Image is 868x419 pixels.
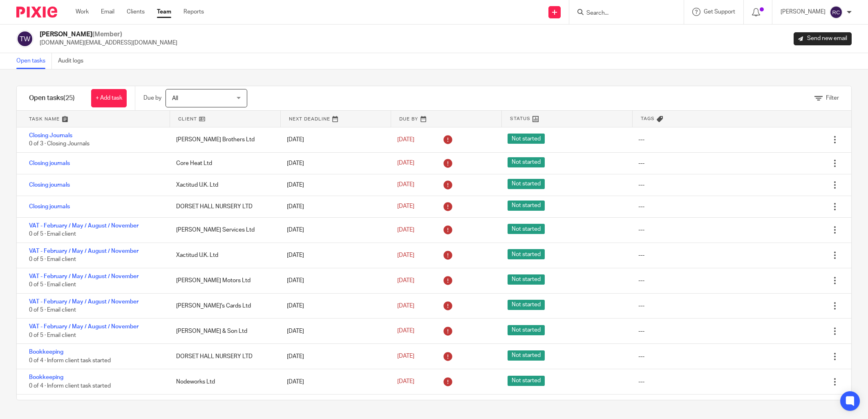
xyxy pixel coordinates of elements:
a: VAT - February / May / August / November [29,223,139,229]
div: --- [638,136,644,144]
input: Search [586,10,659,17]
span: 0 of 5 · Email client [29,332,76,338]
div: Core Heat Ltd [168,155,278,172]
a: Closing journals [29,160,70,166]
a: Send new email [794,32,852,45]
h2: [PERSON_NAME] [40,30,177,39]
span: Not started [508,157,545,167]
div: [DATE] [279,272,389,289]
div: --- [638,378,644,386]
span: 0 of 5 · Email client [29,256,76,262]
a: Bookkeeping [29,349,63,355]
span: 0 of 5 · Email client [29,282,76,288]
div: DORSET HALL NURSERY LTD [168,198,278,215]
div: --- [638,203,644,211]
span: Not started [508,300,545,310]
span: 0 of 5 · Email client [29,307,76,313]
span: Not started [508,376,545,386]
span: Not started [508,249,545,259]
div: --- [638,302,644,310]
h1: Open tasks [29,94,75,103]
span: [DATE] [397,303,414,309]
div: [DATE] [279,177,389,193]
span: [DATE] [397,252,414,258]
p: Due by [143,94,161,102]
a: Reports [183,8,204,16]
a: Bookkeeping [29,374,63,380]
span: [DATE] [397,182,414,188]
span: Not started [508,179,545,189]
img: Pixie [16,7,57,18]
span: 0 of 5 · Email client [29,231,76,237]
span: 0 of 4 · Inform client task started [29,358,111,363]
div: Xactitud U.K. Ltd [168,247,278,263]
span: (25) [63,95,75,101]
a: Closing Journals [29,133,72,138]
span: [DATE] [397,379,414,384]
div: [PERSON_NAME] Motors Ltd [168,272,278,289]
span: [DATE] [397,278,414,283]
div: --- [638,159,644,167]
div: --- [638,251,644,259]
a: Closing journals [29,204,70,209]
span: Not started [508,134,545,144]
a: + Add task [91,89,127,107]
a: Open tasks [16,53,52,69]
div: Xactitud U.K. Ltd [168,177,278,193]
span: (Member) [92,31,122,38]
span: [DATE] [397,204,414,209]
a: VAT - February / May / August / November [29,299,139,305]
a: Audit logs [58,53,89,69]
div: --- [638,352,644,361]
span: [DATE] [397,160,414,166]
div: [DATE] [279,399,389,415]
span: Status [510,115,530,122]
span: Tags [641,115,655,122]
span: Not started [508,325,545,335]
p: [PERSON_NAME] [781,8,825,16]
a: VAT - February / May / August / November [29,324,139,330]
div: [DATE] [279,131,389,148]
a: Team [157,8,171,16]
a: Work [76,8,89,16]
span: Get Support [704,9,735,15]
span: All [172,96,178,101]
div: [DATE] [279,247,389,263]
div: [DATE] [279,298,389,314]
span: Filter [826,95,839,101]
a: VAT - February / May / August / November [29,248,139,254]
span: 0 of 3 · Closing Journals [29,141,89,147]
div: [PERSON_NAME] Brothers Ltd [168,131,278,148]
div: [PERSON_NAME] Services Ltd [168,222,278,238]
a: Clients [127,8,145,16]
span: Not started [508,350,545,361]
a: Closing journals [29,182,70,188]
img: svg%3E [16,30,34,47]
div: [DATE] [279,323,389,339]
div: [DATE] [279,374,389,390]
div: Eastmax UK Ltd [168,399,278,415]
a: Email [101,8,114,16]
span: 0 of 4 · Inform client task started [29,383,111,389]
span: [DATE] [397,137,414,143]
span: Not started [508,274,545,285]
span: [DATE] [397,328,414,334]
span: Not started [508,224,545,234]
div: --- [638,276,644,285]
a: VAT - February / May / August / November [29,274,139,279]
p: [DOMAIN_NAME][EMAIL_ADDRESS][DOMAIN_NAME] [40,39,177,47]
span: [DATE] [397,354,414,359]
span: [DATE] [397,227,414,233]
span: Not started [508,201,545,211]
div: [PERSON_NAME]'s Cards Ltd [168,298,278,314]
div: [DATE] [279,222,389,238]
div: --- [638,226,644,234]
div: Nodeworks Ltd [168,374,278,390]
div: DORSET HALL NURSERY LTD [168,348,278,365]
img: svg%3E [830,6,843,19]
div: [DATE] [279,155,389,172]
div: --- [638,181,644,189]
div: [DATE] [279,198,389,215]
div: [PERSON_NAME] & Son Ltd [168,323,278,339]
div: --- [638,327,644,335]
